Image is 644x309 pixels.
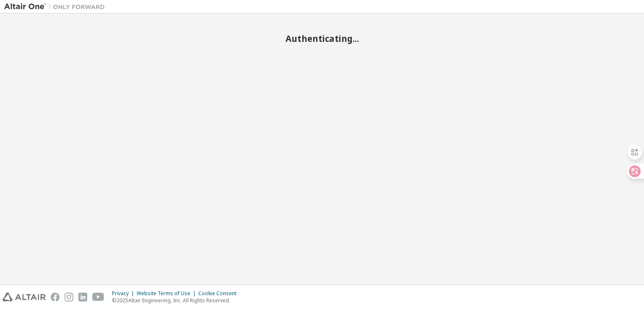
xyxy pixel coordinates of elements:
[3,293,46,301] img: altair_logo.svg
[78,293,87,301] img: linkedin.svg
[4,33,640,44] h2: Authenticating...
[51,293,60,301] img: facebook.svg
[92,293,104,301] img: youtube.svg
[112,290,137,297] div: Privacy
[112,297,241,304] p: © 2025 Altair Engineering, Inc. All Rights Reserved.
[198,290,241,297] div: Cookie Consent
[65,293,73,301] img: instagram.svg
[4,3,109,11] img: Altair One
[137,290,198,297] div: Website Terms of Use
